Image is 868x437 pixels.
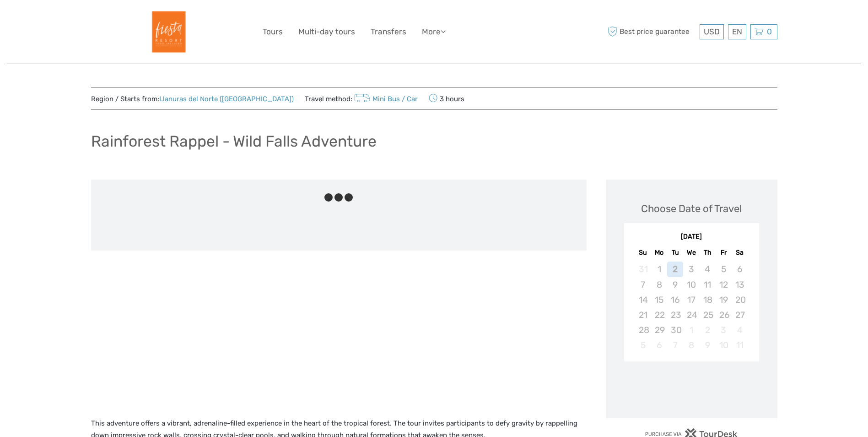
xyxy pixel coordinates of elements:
div: Not available Wednesday, September 24th, 2025 [683,307,699,322]
div: Not available Sunday, September 28th, 2025 [635,322,651,338]
a: More [422,25,446,38]
div: Loading... [689,385,695,391]
div: Choose Date of Travel [641,202,742,216]
div: Fr [716,246,732,259]
div: Not available Tuesday, September 9th, 2025 [667,277,683,292]
div: Not available Friday, September 12th, 2025 [716,277,732,292]
div: Not available Wednesday, September 17th, 2025 [683,292,699,307]
div: Not available Saturday, September 20th, 2025 [732,292,748,307]
a: Transfers [371,25,406,38]
div: Su [635,246,651,259]
span: USD [704,27,720,36]
a: Mini Bus / Car [352,95,418,103]
img: Fiesta Resort [142,7,192,57]
div: Not available Tuesday, October 7th, 2025 [667,338,683,353]
span: Region / Starts from: [91,94,294,104]
div: Not available Thursday, September 18th, 2025 [700,292,716,307]
div: Not available Friday, September 26th, 2025 [716,307,732,322]
div: Not available Tuesday, September 30th, 2025 [667,322,683,338]
div: Not available Thursday, September 25th, 2025 [700,307,716,322]
span: Travel method: [305,92,418,105]
div: Not available Sunday, August 31st, 2025 [635,262,651,277]
div: Not available Tuesday, September 2nd, 2025 [667,262,683,277]
div: Not available Friday, September 5th, 2025 [716,262,732,277]
div: Not available Monday, September 8th, 2025 [651,277,667,292]
div: Not available Tuesday, September 16th, 2025 [667,292,683,307]
div: Not available Wednesday, October 8th, 2025 [683,338,699,353]
div: Not available Monday, September 22nd, 2025 [651,307,667,322]
div: We [683,246,699,259]
div: Not available Wednesday, September 10th, 2025 [683,277,699,292]
div: Not available Tuesday, September 23rd, 2025 [667,307,683,322]
div: Not available Friday, October 10th, 2025 [716,338,732,353]
div: Not available Friday, September 19th, 2025 [716,292,732,307]
div: Not available Monday, September 15th, 2025 [651,292,667,307]
div: Not available Saturday, September 13th, 2025 [732,277,748,292]
div: Not available Monday, October 6th, 2025 [651,338,667,353]
a: Tours [263,25,283,38]
div: Not available Saturday, October 4th, 2025 [732,322,748,338]
span: 0 [766,27,773,36]
div: Not available Saturday, September 6th, 2025 [732,262,748,277]
div: Th [700,246,716,259]
div: Sa [732,246,748,259]
div: Not available Thursday, October 9th, 2025 [700,338,716,353]
div: Not available Sunday, September 7th, 2025 [635,277,651,292]
div: Not available Saturday, October 11th, 2025 [732,338,748,353]
div: Not available Thursday, October 2nd, 2025 [700,322,716,338]
h1: Rainforest Rappel - Wild Falls Adventure [91,132,377,151]
div: Not available Friday, October 3rd, 2025 [716,322,732,338]
div: Not available Sunday, September 14th, 2025 [635,292,651,307]
span: 3 hours [429,92,464,105]
div: Mo [651,246,667,259]
div: Not available Monday, September 1st, 2025 [651,262,667,277]
div: Not available Thursday, September 4th, 2025 [700,262,716,277]
div: Not available Wednesday, September 3rd, 2025 [683,262,699,277]
div: Not available Sunday, September 21st, 2025 [635,307,651,322]
div: Not available Saturday, September 27th, 2025 [732,307,748,322]
div: Tu [667,246,683,259]
span: Best price guarantee [606,24,697,39]
div: Not available Monday, September 29th, 2025 [651,322,667,338]
a: Llanuras del Norte ([GEOGRAPHIC_DATA]) [159,95,294,103]
div: Not available Sunday, October 5th, 2025 [635,338,651,353]
div: EN [728,24,746,39]
div: [DATE] [624,232,759,242]
div: Not available Thursday, September 11th, 2025 [700,277,716,292]
div: Not available Wednesday, October 1st, 2025 [683,322,699,338]
a: Multi-day tours [298,25,355,38]
div: month 2025-09 [627,262,756,353]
